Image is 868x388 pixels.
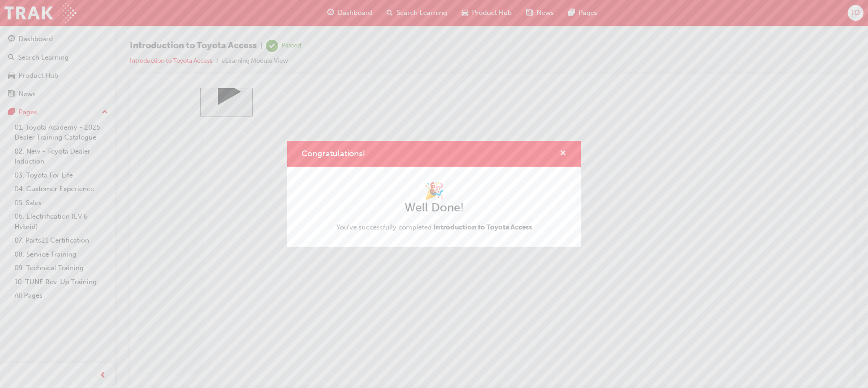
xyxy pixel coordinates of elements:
[336,181,532,201] h1: 🎉
[336,222,532,233] span: You've successfully completed
[287,141,581,247] div: Congratulations!
[434,223,532,231] span: Introduction to Toyota Access
[336,201,532,215] h2: Well Done!
[560,150,566,158] span: cross-icon
[302,149,365,159] span: Congratulations!
[560,148,566,159] button: cross-icon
